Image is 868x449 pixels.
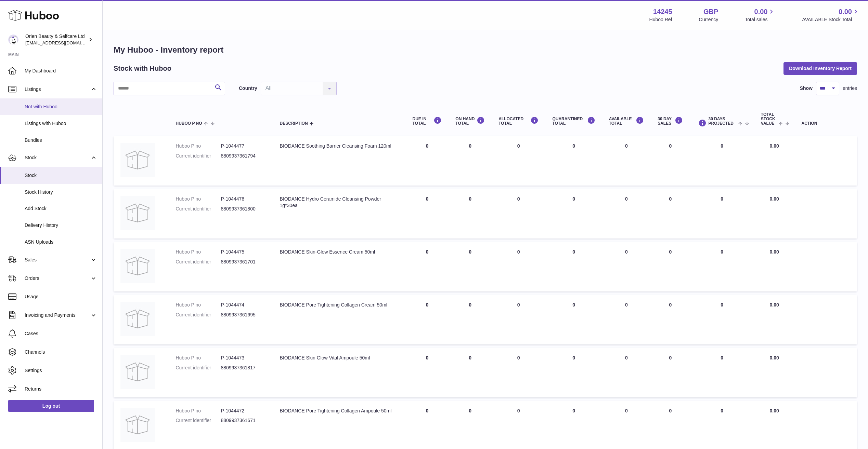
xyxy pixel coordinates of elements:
[572,355,575,360] span: 0
[449,189,492,239] td: 0
[658,117,683,126] div: 30 DAY SALES
[25,257,90,263] span: Sales
[492,348,545,397] td: 0
[25,120,97,127] span: Listings with Huboo
[651,136,690,186] td: 0
[120,143,155,177] img: product image
[221,259,266,265] dd: 8809937361701
[609,117,644,126] div: AVAILABLE Total
[25,349,97,355] span: Channels
[25,367,97,374] span: Settings
[8,35,18,45] img: marketplace@orientrade.com
[572,143,575,149] span: 0
[280,196,399,209] div: BIODANCE Hydro Ceramide Cleansing Powder 1g*30ea
[690,348,754,397] td: 0
[699,16,718,23] div: Currency
[745,7,775,23] a: 0.00 Total sales
[221,143,266,149] dd: P-1044477
[221,417,266,424] dd: 8809937361671
[221,153,266,159] dd: 8809937361794
[690,136,754,186] td: 0
[176,143,221,149] dt: Huboo P no
[25,294,97,300] span: Usage
[114,44,857,55] h1: My Huboo - Inventory report
[176,153,221,159] dt: Current identifier
[25,86,90,93] span: Listings
[770,302,779,308] span: 0.00
[802,16,860,23] span: AVAILABLE Stock Total
[690,189,754,239] td: 0
[839,7,852,16] span: 0.00
[221,365,266,371] dd: 8809937361817
[572,408,575,413] span: 0
[406,189,449,239] td: 0
[770,355,779,360] span: 0.00
[239,85,257,92] label: Country
[449,348,492,397] td: 0
[25,154,90,161] span: Stock
[176,302,221,308] dt: Huboo P no
[25,33,87,46] div: Orien Beauty & Selfcare Ltd
[8,400,94,412] a: Log out
[406,295,449,344] td: 0
[114,64,171,73] h2: Stock with Huboo
[770,143,779,149] span: 0.00
[221,312,266,318] dd: 8809937361695
[25,205,97,212] span: Add Stock
[770,249,779,255] span: 0.00
[176,196,221,202] dt: Huboo P no
[492,189,545,239] td: 0
[406,348,449,397] td: 0
[602,348,651,397] td: 0
[690,242,754,291] td: 0
[176,312,221,318] dt: Current identifier
[449,136,492,186] td: 0
[176,259,221,265] dt: Current identifier
[492,242,545,291] td: 0
[176,417,221,424] dt: Current identifier
[25,386,97,392] span: Returns
[120,408,155,442] img: product image
[801,121,850,126] div: Action
[653,7,672,16] strong: 14245
[754,7,768,16] span: 0.00
[120,355,155,389] img: product image
[703,7,718,16] strong: GBP
[449,242,492,291] td: 0
[221,249,266,255] dd: P-1044475
[455,117,485,126] div: ON HAND Total
[761,112,777,126] span: Total stock value
[649,16,672,23] div: Huboo Ref
[602,189,651,239] td: 0
[221,196,266,202] dd: P-1044476
[708,117,736,126] span: 30 DAYS PROJECTED
[690,295,754,344] td: 0
[651,295,690,344] td: 0
[25,239,97,245] span: ASN Uploads
[25,40,101,45] span: [EMAIL_ADDRESS][DOMAIN_NAME]
[176,206,221,212] dt: Current identifier
[280,143,399,149] div: BIODANCE Soothing Barrier Cleansing Foam 120ml
[745,16,775,23] span: Total sales
[25,104,97,110] span: Not with Huboo
[843,85,857,92] span: entries
[602,295,651,344] td: 0
[25,172,97,179] span: Stock
[572,249,575,255] span: 0
[280,355,399,361] div: BIODANCE Skin Glow Vital Ampoule 50ml
[176,408,221,414] dt: Huboo P no
[498,117,539,126] div: ALLOCATED Total
[221,408,266,414] dd: P-1044472
[221,355,266,361] dd: P-1044473
[800,85,813,92] label: Show
[25,312,90,318] span: Invoicing and Payments
[651,189,690,239] td: 0
[176,121,202,126] span: Huboo P no
[176,249,221,255] dt: Huboo P no
[602,242,651,291] td: 0
[25,222,97,229] span: Delivery History
[280,121,308,126] span: Description
[25,189,97,195] span: Stock History
[176,355,221,361] dt: Huboo P no
[552,117,595,126] div: QUARANTINED Total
